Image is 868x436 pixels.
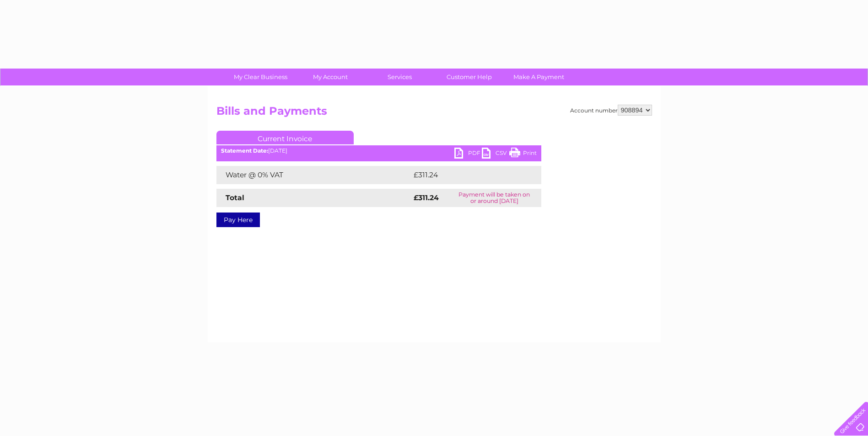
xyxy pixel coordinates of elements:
[216,105,652,122] h2: Bills and Payments
[411,166,523,184] td: £311.24
[570,105,652,116] div: Account number
[223,69,298,85] a: My Clear Business
[362,69,437,85] a: Services
[292,69,368,85] a: My Account
[447,189,541,207] td: Payment will be taken on or around [DATE]
[454,148,482,161] a: PDF
[226,193,244,202] strong: Total
[216,166,411,184] td: Water @ 0% VAT
[431,69,507,85] a: Customer Help
[414,193,439,202] strong: £311.24
[509,148,537,161] a: Print
[482,148,509,161] a: CSV
[216,131,354,144] a: Current Invoice
[501,69,577,85] a: Make A Payment
[221,147,268,154] b: Statement Date:
[216,148,541,154] div: [DATE]
[216,213,260,227] a: Pay Here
